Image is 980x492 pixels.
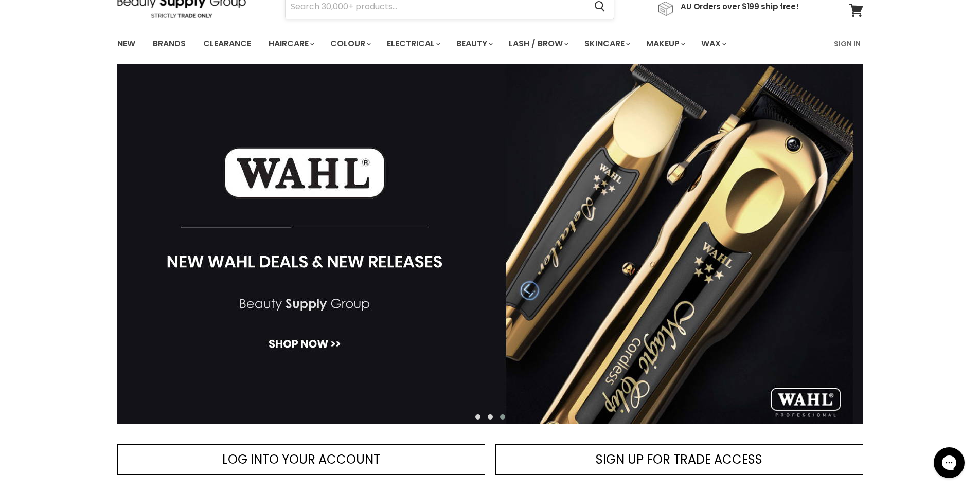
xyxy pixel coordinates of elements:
[449,33,499,54] a: Beauty
[495,444,863,475] a: SIGN UP FOR TRADE ACCESS
[104,29,876,59] nav: Main
[577,33,636,54] a: Skincare
[693,33,733,54] a: Wax
[110,29,781,59] ul: Main menu
[323,33,377,54] a: Colour
[501,33,575,54] a: Lash / Brow
[195,33,259,54] a: Clearance
[222,451,380,468] span: LOG INTO YOUR ACCOUNT
[145,33,193,54] a: Brands
[929,444,970,482] iframe: Gorgias live chat messenger
[261,33,320,54] a: Haircare
[828,33,867,54] a: Sign In
[379,33,447,54] a: Electrical
[110,33,143,54] a: New
[638,33,691,54] a: Makeup
[117,444,485,475] a: LOG INTO YOUR ACCOUNT
[596,451,762,468] span: SIGN UP FOR TRADE ACCESS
